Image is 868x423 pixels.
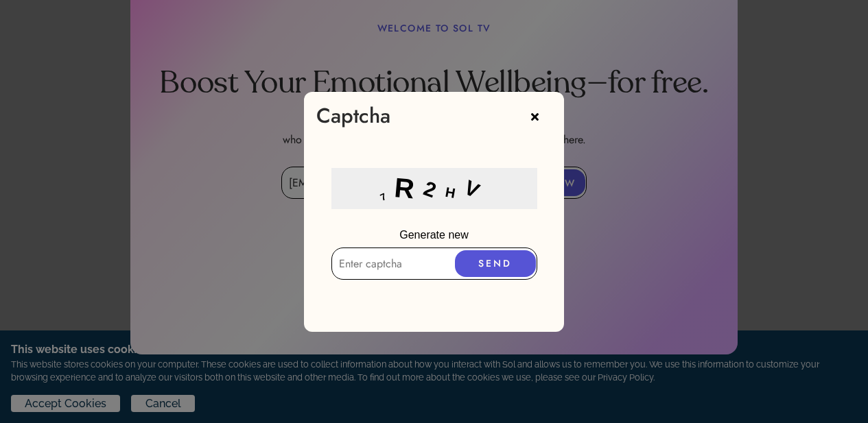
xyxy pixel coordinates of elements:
div: V [459,171,493,209]
div: R [393,167,426,210]
div: H [444,181,467,204]
div: 7 [377,185,397,204]
div: Captcha [316,104,390,127]
div: 2 [419,173,449,209]
p: Generate new [304,223,565,247]
input: Enter captcha [331,247,537,280]
button: SEND [455,250,536,277]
